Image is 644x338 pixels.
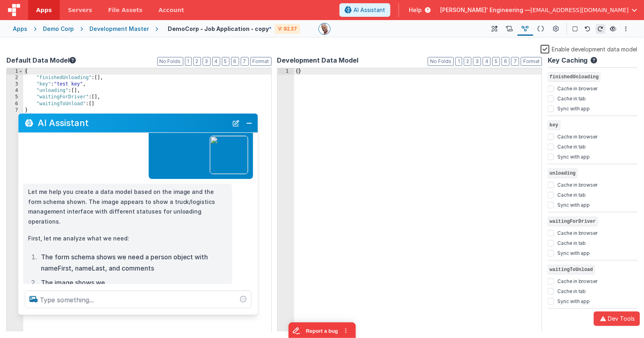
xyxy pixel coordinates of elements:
button: Format [250,57,272,66]
label: Cache in browser [557,132,598,140]
div: Apps [13,25,27,33]
span: Apps [36,6,52,14]
label: Sync with app [557,104,590,112]
span: [EMAIL_ADDRESS][DOMAIN_NAME] [530,6,629,14]
button: 1 [185,57,192,66]
span: waitingForDriver [548,217,598,226]
label: Sync with app [557,152,590,160]
button: No Folds [157,57,183,66]
button: AI Assistant [339,3,390,17]
button: 2 [464,57,471,66]
h4: DemoCorp - Job Application - copy [168,26,272,32]
span: finishedUnloading [548,72,601,82]
label: Cache in browser [557,180,598,188]
div: 6 [7,101,23,107]
button: 3 [203,57,211,66]
label: Cache in tab [557,238,586,246]
button: 5 [222,57,230,66]
span: File Assets [108,6,143,14]
label: Cache in browser [557,228,598,236]
label: Sync with app [557,248,590,257]
button: [PERSON_NAME]' Engineering — [EMAIL_ADDRESS][DOMAIN_NAME] [440,6,638,14]
button: 4 [212,57,220,66]
label: Cache in tab [557,190,586,198]
button: Close [244,118,255,129]
div: 2 [7,75,23,81]
div: 3 [7,81,23,88]
button: New Chat [231,118,242,129]
h4: Key Caching [548,57,588,64]
button: 3 [473,57,481,66]
label: Cache in browser [557,84,598,92]
div: 4 [7,88,23,94]
li: The form schema shows we need a person object with nameFirst, nameLast, and comments [39,251,228,274]
p: First, let me analyze what we need: [28,234,228,244]
span: Development Data Model [277,55,359,65]
button: 5 [492,57,500,66]
button: Default Data Model [6,55,76,65]
label: Sync with app [557,200,590,208]
div: 5 [7,94,23,100]
button: 4 [483,57,491,66]
button: 6 [502,57,510,66]
div: V: 92.37 [275,24,300,34]
button: No Folds [428,57,454,66]
div: 7 [7,107,23,114]
button: 7 [241,57,249,66]
span: unloading [548,169,578,178]
button: 1 [455,57,462,66]
span: key [548,120,561,130]
label: Cache in browser [557,277,598,285]
button: Dev Tools [594,312,640,326]
span: Servers [68,6,92,14]
span: AI Assistant [353,6,385,14]
button: Format [521,57,542,66]
label: Cache in tab [557,142,586,150]
button: Options [622,24,631,34]
h2: AI Assistant [38,118,228,128]
img: 5adb00db-142a-428c-9df5-8a4149890038.png [210,136,248,174]
span: Help [409,6,422,14]
li: The image shows we [39,277,228,288]
div: 1 [7,68,23,75]
p: Let me help you create a data model based on the image and the form schema shown. The image appea... [28,187,228,226]
div: Demo Corp [43,25,74,33]
button: 2 [193,57,201,66]
label: Enable development data model [540,44,638,53]
img: 11ac31fe5dc3d0eff3fbbbf7b26fa6e1 [319,23,330,35]
label: Sync with app [557,297,590,305]
div: Development Master [89,25,149,33]
label: Cache in tab [557,94,586,102]
span: [PERSON_NAME]' Engineering — [440,6,530,14]
span: waitingToUnload [548,265,595,275]
div: 1 [278,68,294,75]
label: Cache in tab [557,287,586,295]
button: 6 [231,57,239,66]
button: 7 [511,57,519,66]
